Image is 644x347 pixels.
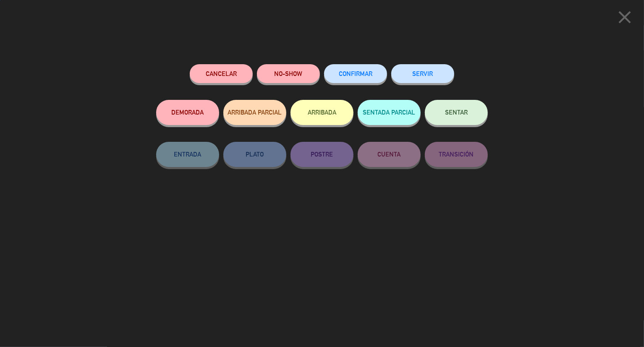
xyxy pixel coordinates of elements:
[425,100,488,125] button: SENTAR
[425,142,488,167] button: TRANSICIÓN
[612,6,638,31] button: close
[291,100,353,125] button: ARRIBADA
[358,142,421,167] button: CUENTA
[223,100,286,125] button: ARRIBADA PARCIAL
[391,64,454,83] button: SERVIR
[339,70,372,77] span: CONFIRMAR
[614,7,635,28] i: close
[291,142,353,167] button: POSTRE
[190,64,253,83] button: Cancelar
[257,64,320,83] button: NO-SHOW
[156,100,219,125] button: DEMORADA
[156,142,219,167] button: ENTRADA
[223,142,286,167] button: PLATO
[358,100,421,125] button: SENTADA PARCIAL
[445,109,468,116] span: SENTAR
[228,109,282,116] span: ARRIBADA PARCIAL
[324,64,387,83] button: CONFIRMAR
